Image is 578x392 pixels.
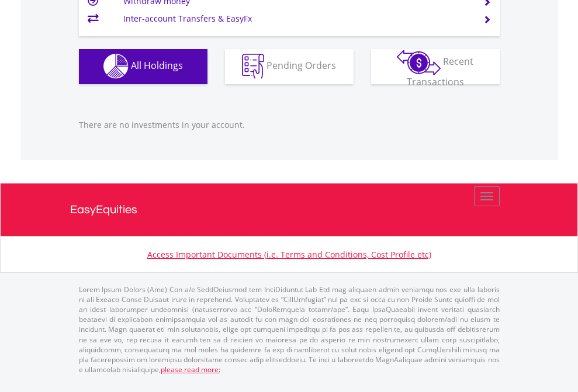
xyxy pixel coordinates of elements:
a: please read more: [161,365,220,374]
button: Pending Orders [225,49,354,84]
img: transactions-zar-wht.png [397,50,441,75]
img: holdings-wht.png [103,54,129,79]
a: EasyEquities [70,183,508,236]
span: Recent Transactions [407,55,474,88]
span: Pending Orders [266,59,336,72]
button: Recent Transactions [371,49,500,84]
p: There are no investments in your account. [79,119,500,131]
a: Access Important Documents (i.e. Terms and Conditions, Cost Profile etc) [147,249,431,260]
img: pending_instructions-wht.png [242,54,264,79]
button: All Holdings [79,49,207,84]
span: All Holdings [131,59,183,72]
td: Inter-account Transfers & EasyFx [123,10,469,27]
p: Lorem Ipsum Dolors (Ame) Con a/e SeddOeiusmod tem InciDiduntut Lab Etd mag aliquaen admin veniamq... [79,285,500,374]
